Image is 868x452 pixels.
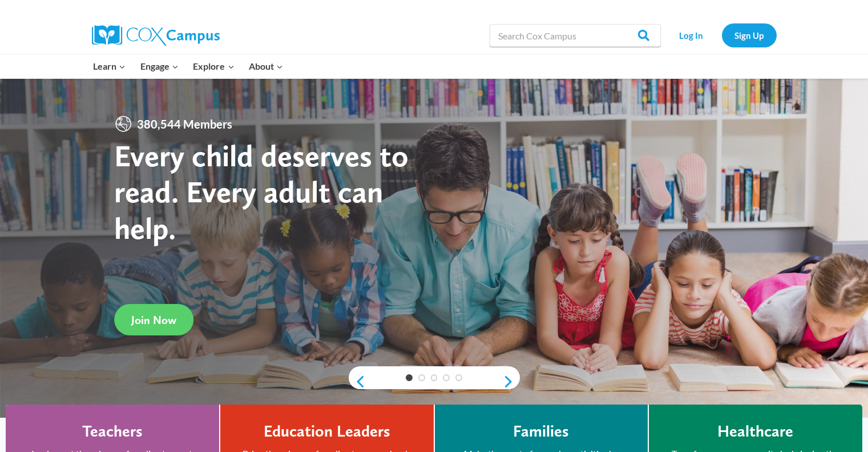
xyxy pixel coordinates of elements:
[513,422,569,441] h4: Families
[114,304,193,335] a: Join Now
[490,24,661,47] input: Search Cox Campus
[264,422,390,441] h4: Education Leaders
[406,374,413,381] a: 1
[455,374,462,381] a: 5
[86,54,290,78] nav: Primary Navigation
[193,59,234,74] span: Explore
[667,23,777,47] nav: Secondary Navigation
[418,374,425,381] a: 2
[667,23,716,47] a: Log In
[82,422,143,441] h4: Teachers
[431,374,438,381] a: 3
[722,23,777,47] a: Sign Up
[249,59,283,74] span: About
[140,59,179,74] span: Engage
[443,374,450,381] a: 4
[114,137,409,246] strong: Every child deserves to read. Every adult can help.
[131,313,176,327] span: Join Now
[349,375,366,389] a: previous
[349,370,520,393] div: content slider buttons
[93,59,126,74] span: Learn
[132,115,237,133] span: 380,544 Members
[717,422,793,441] h4: Healthcare
[92,25,220,46] img: Cox Campus
[503,375,520,389] a: next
